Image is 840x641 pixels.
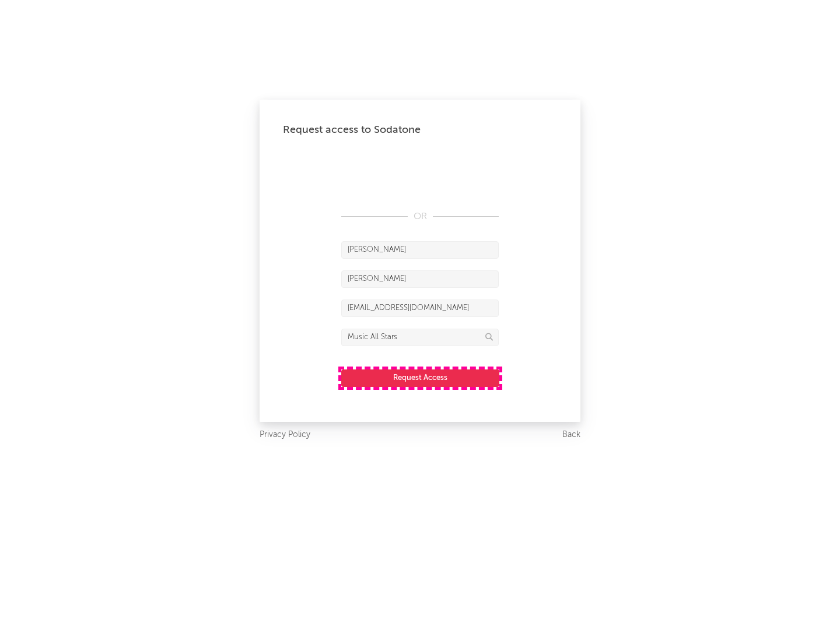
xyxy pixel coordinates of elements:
input: Last Name [341,270,499,288]
div: OR [341,210,499,224]
input: Division [341,329,499,346]
div: Request access to Sodatone [283,123,557,137]
input: Email [341,300,499,317]
button: Request Access [341,369,499,387]
a: Privacy Policy [260,428,310,442]
input: First Name [341,241,499,259]
a: Back [562,428,580,442]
